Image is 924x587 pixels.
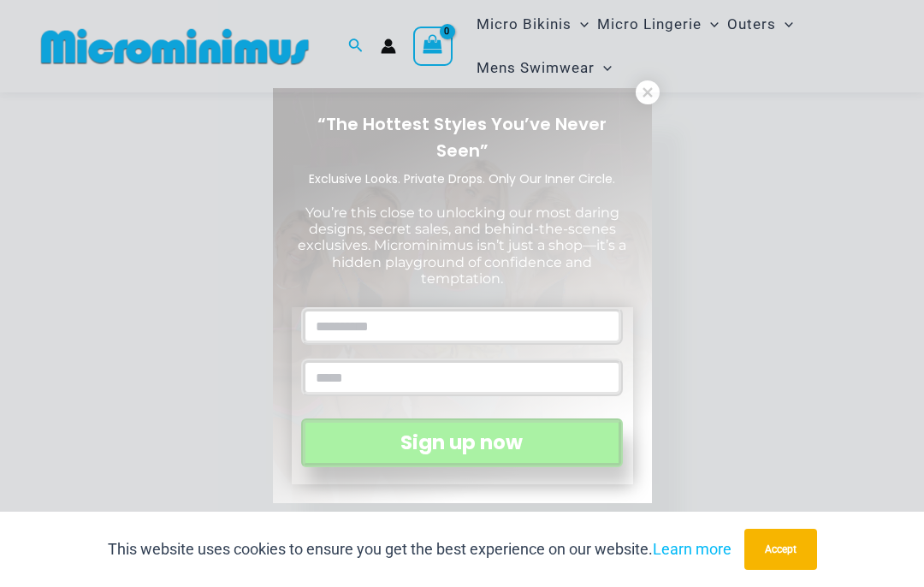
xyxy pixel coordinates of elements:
[653,540,731,558] a: Learn more
[317,112,607,163] span: “The Hottest Styles You’ve Never Seen”
[744,529,817,570] button: Accept
[108,537,731,562] p: This website uses cookies to ensure you get the best experience on our website.
[309,170,615,187] span: Exclusive Looks. Private Drops. Only Our Inner Circle.
[298,205,626,287] span: You’re this close to unlocking our most daring designs, secret sales, and behind-the-scenes exclu...
[301,418,622,467] button: Sign up now
[636,80,660,104] button: Close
